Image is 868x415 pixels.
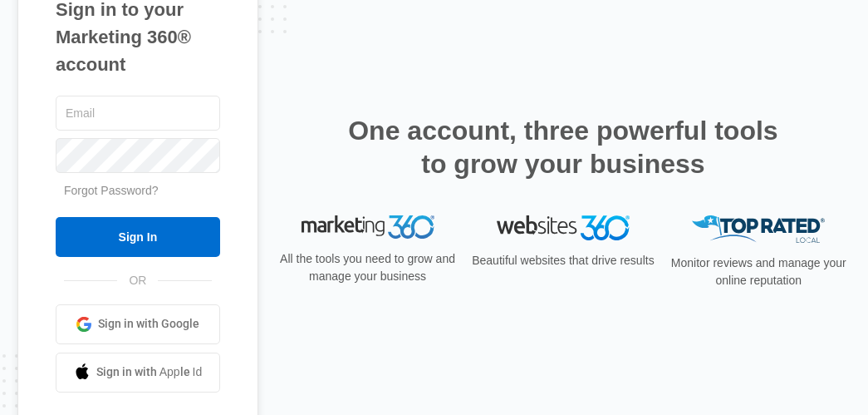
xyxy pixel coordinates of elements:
span: Sign in with Google [98,315,199,333]
a: Sign in with Google [56,304,220,344]
a: Sign in with Apple Id [56,353,220,393]
p: Monitor reviews and manage your online reputation [667,254,851,289]
h2: One account, three powerful tools to grow your business [343,114,783,180]
input: Sign In [56,217,220,257]
img: Top Rated Local [692,215,825,243]
p: All the tools you need to grow and manage your business [276,250,459,285]
a: Forgot Password? [64,184,159,197]
img: Websites 360 [497,215,630,240]
span: OR [117,272,158,289]
span: Sign in with Apple Id [96,363,203,381]
p: Beautiful websites that drive results [471,252,655,269]
input: Email [56,96,220,131]
img: Marketing 360 [302,215,434,239]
